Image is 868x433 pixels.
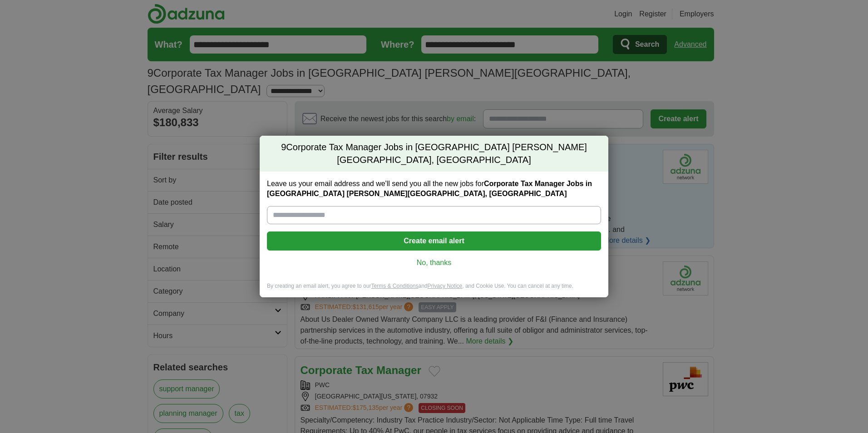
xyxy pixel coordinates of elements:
[281,141,286,154] span: 9
[260,282,608,297] div: By creating an email alert, you agree to our and , and Cookie Use. You can cancel at any time.
[371,283,418,289] a: Terms & Conditions
[274,258,594,268] a: No, thanks
[428,283,463,289] a: Privacy Notice
[267,179,601,199] label: Leave us your email address and we'll send you all the new jobs for
[260,136,608,172] h2: Corporate Tax Manager Jobs in [GEOGRAPHIC_DATA] [PERSON_NAME][GEOGRAPHIC_DATA], [GEOGRAPHIC_DATA]
[267,231,601,251] button: Create email alert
